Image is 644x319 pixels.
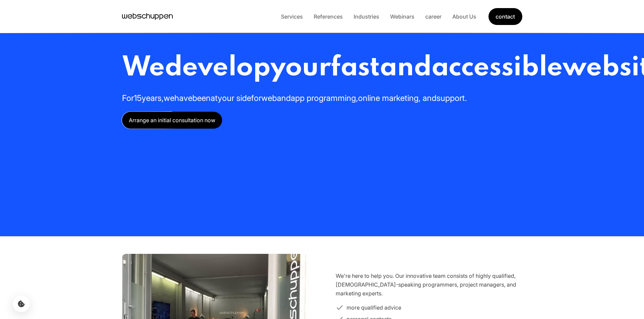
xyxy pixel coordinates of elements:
font: For [122,93,134,103]
font: accessible [431,54,563,82]
font: at [211,93,218,103]
font: and [277,93,291,103]
a: Get Started [488,8,522,25]
font: We're here to help you. Our innovative team consists of highly qualified, [DEMOGRAPHIC_DATA]-spea... [336,272,516,297]
font: , and [419,93,436,103]
font: your side [218,93,251,103]
font: have [174,93,192,103]
font: Webinars [390,13,414,20]
font: and [380,54,431,82]
font: career [425,13,442,20]
a: Services [276,13,308,20]
a: References [308,13,348,20]
a: Industries [348,13,385,20]
button: Open cookie settings [13,295,30,312]
a: Arrange an initial consultation now [122,112,222,129]
font: We [122,54,165,82]
font: we [164,93,174,103]
a: Visit main page [122,11,173,22]
font: support [436,93,465,103]
font: more qualified advice [347,304,401,311]
font: About Us [452,13,476,20]
font: app programming, [291,93,358,103]
a: career [420,13,447,20]
font: . [465,93,467,103]
font: years, [142,93,164,103]
font: Industries [354,13,379,20]
font: Arrange an initial consultation now [129,117,215,124]
font: online marketing [358,93,419,103]
font: develop [165,54,270,82]
font: contact [496,13,515,20]
font: fast [331,54,380,82]
font: for [251,93,261,103]
font: web [261,93,277,103]
font: 15 [134,93,142,103]
a: Webinars [385,13,420,20]
a: About Us [447,13,482,20]
font: been [192,93,211,103]
font: your [270,54,331,82]
font: Services [281,13,303,20]
font: References [314,13,343,20]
